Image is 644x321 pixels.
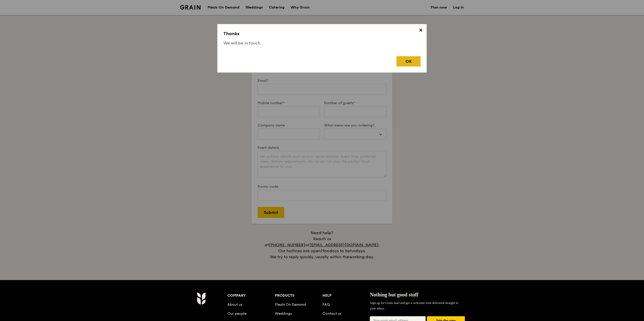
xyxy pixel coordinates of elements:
a: Meals On Demand [275,302,306,307]
h4: We will be in touch. [223,40,421,46]
a: Our people [227,311,247,316]
a: About us [227,302,242,307]
div: OK [396,56,421,67]
h3: Thanks [223,30,421,37]
div: Help [323,292,370,299]
div: Products [275,292,323,299]
a: FAQ [323,302,330,307]
span: Nothing but good stuff [370,292,418,297]
a: Weddings [275,311,292,316]
span: ✕ [417,28,424,35]
div: Company [227,292,275,299]
a: Contact us [323,311,341,316]
img: AYc88T3wAAAABJRU5ErkJggg== [197,292,206,305]
span: Sign up for Grain mail and get a welcome treat delivered straight to your inbox. [370,301,458,310]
